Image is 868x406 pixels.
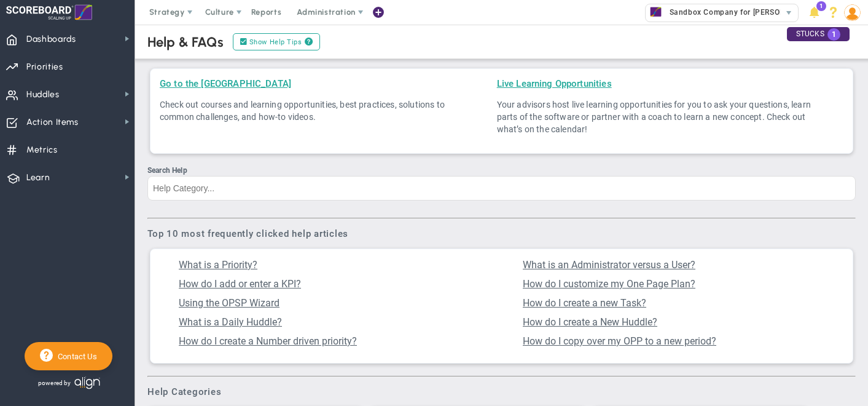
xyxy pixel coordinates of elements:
div: Help & FAQs [147,34,224,50]
input: Search Help [147,176,856,201]
button: Using the OPSP Wizard [175,297,283,309]
span: Metrics [26,137,58,163]
span: Check out courses and learning opportunities, best practices, solutions to common challenges, and... [160,100,445,122]
button: How do I add or enter a KPI? [175,277,305,290]
div: Search Help [147,166,856,175]
span: select [780,4,798,22]
span: How do I add or enter a KPI? [179,278,301,290]
label: Show Help Tips [233,33,320,50]
img: 86643.Person.photo [844,4,861,21]
span: Huddles [26,82,60,108]
span: Strategy [149,7,185,17]
button: How do I create a Number driven priority? [175,335,361,348]
span: What is an Administrator versus a User? [523,259,695,271]
button: How do I copy over my OPP to a new period? [519,335,720,348]
span: Your advisors host live learning opportunities for you to ask your questions, learn parts of the ... [497,100,811,134]
span: Action Items [26,109,79,135]
img: 32671.Company.photo [648,4,663,20]
span: How do I create a New Huddle? [523,316,657,328]
h3: Help Categories [147,386,856,397]
button: What is a Priority? [175,258,261,271]
span: Priorities [26,54,63,80]
span: 1 [827,28,840,41]
button: How do I create a New Huddle? [519,316,661,328]
span: Learn [26,165,50,191]
div: Powered by Align [25,373,151,392]
h3: Top 10 most frequently clicked help articles [147,228,856,239]
span: What is a Priority? [179,259,257,271]
span: How do I copy over my OPP to a new period? [523,335,716,347]
span: How do I create a new Task? [523,297,646,309]
span: Dashboards [26,26,76,52]
button: How do I create a new Task? [519,297,650,309]
button: What is an Administrator versus a User? [519,258,699,271]
span: How do I customize my One Page Plan? [523,278,695,290]
span: 1 [816,1,826,11]
span: Contact Us [53,352,97,361]
span: Culture [205,7,234,17]
span: Using the OPSP Wizard [179,297,280,309]
button: How do I customize my One Page Plan? [519,277,699,290]
a: Go to the [GEOGRAPHIC_DATA] [160,78,291,89]
span: Sandbox Company for [PERSON_NAME] [663,4,814,20]
a: Live Learning Opportunities [497,78,612,89]
button: What is a Daily Huddle? [175,316,286,328]
span: What is a Daily Huddle? [179,316,282,328]
span: How do I create a Number driven priority? [179,335,357,347]
div: STUCKS [787,27,850,41]
span: Administration [297,7,355,17]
